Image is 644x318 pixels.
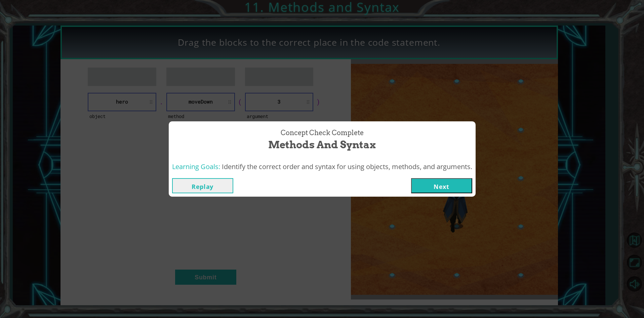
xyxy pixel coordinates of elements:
button: Next [411,178,472,193]
span: Methods and Syntax [268,137,376,152]
span: Concept Check Complete [281,128,364,138]
span: Learning Goals: [172,162,220,171]
span: Identify the correct order and syntax for using objects, methods, and arguments. [222,162,472,171]
button: Replay [172,178,233,193]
